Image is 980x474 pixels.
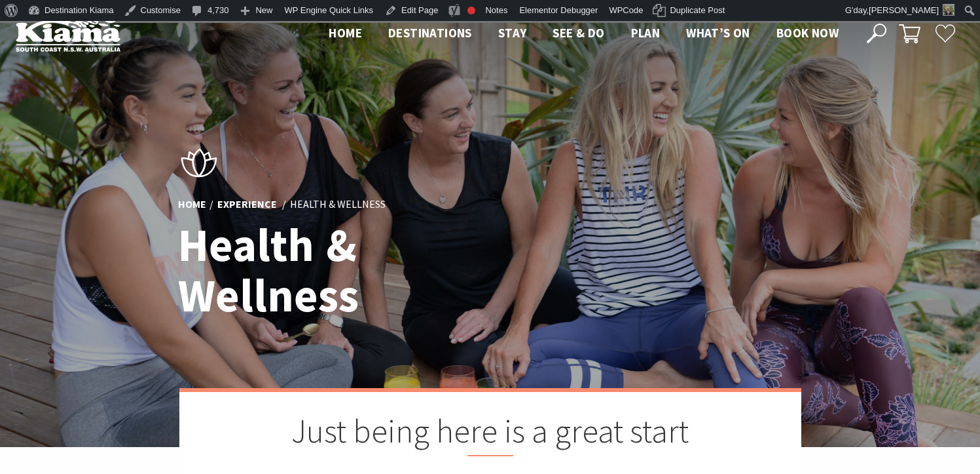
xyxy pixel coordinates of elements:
[245,412,736,456] h2: Just being here is a great start
[498,25,527,41] span: Stay
[290,197,386,214] li: Health & Wellness
[686,25,750,41] span: What’s On
[943,4,954,16] img: Theresa-Mullan-1-30x30.png
[467,7,475,14] div: Focus keyphrase not set
[16,16,120,52] img: Kiama Logo
[329,25,362,41] span: Home
[388,25,472,41] span: Destinations
[776,25,839,41] span: Book now
[178,198,206,212] a: Home
[178,220,548,321] h1: Health & Wellness
[553,25,604,41] span: See & Do
[869,5,939,15] span: [PERSON_NAME]
[217,198,277,212] a: Experience
[316,23,852,45] nav: Main Menu
[631,25,661,41] span: Plan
